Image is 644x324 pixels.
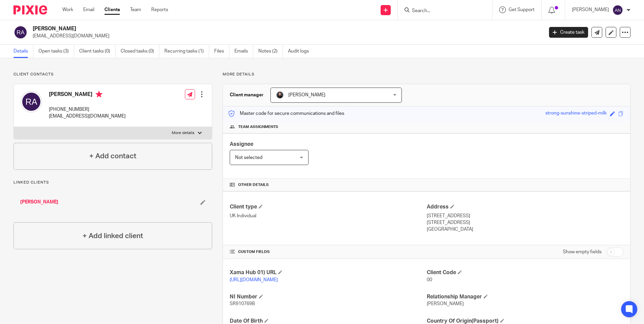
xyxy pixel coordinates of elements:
a: Files [214,45,229,58]
p: Linked clients [13,180,212,185]
span: [PERSON_NAME] [427,301,464,306]
h4: NI Number [230,293,426,300]
a: Details [13,45,33,58]
p: More details [223,72,631,77]
img: svg%3E [13,25,28,39]
a: Audit logs [288,45,314,58]
a: Team [130,6,141,13]
h4: Xama Hub 01) URL [230,269,426,276]
img: My%20Photo.jpg [276,91,284,99]
p: [STREET_ADDRESS] [427,213,623,219]
input: Search [411,8,472,14]
img: svg%3E [612,5,623,15]
p: [STREET_ADDRESS] [427,219,623,226]
p: Client contacts [13,72,212,77]
label: Show empty fields [563,249,602,255]
a: Email [83,6,94,13]
h4: Address [427,203,623,210]
p: [GEOGRAPHIC_DATA] [427,226,623,233]
span: 00 [427,278,432,282]
h4: [PERSON_NAME] [49,91,126,99]
a: Notes (2) [258,45,283,58]
p: More details [172,130,194,136]
h2: [PERSON_NAME] [33,25,438,32]
span: Other details [238,182,269,188]
a: Reports [151,6,168,13]
h3: Client manager [230,92,264,98]
img: Pixie [13,5,47,14]
span: Get Support [509,7,535,12]
a: Work [62,6,73,13]
img: svg%3E [21,91,42,112]
a: Closed tasks (0) [121,45,159,58]
p: [PHONE_NUMBER] [49,106,126,113]
h4: Relationship Manager [427,293,623,300]
p: [EMAIL_ADDRESS][DOMAIN_NAME] [33,33,539,39]
h4: Client Code [427,269,623,276]
a: Recurring tasks (1) [164,45,209,58]
h4: + Add linked client [83,231,143,241]
p: UK Individual [230,213,426,219]
span: SR910769B [230,301,255,306]
a: [URL][DOMAIN_NAME] [230,278,278,282]
h4: Client type [230,203,426,210]
a: Open tasks (3) [38,45,74,58]
div: strong-sunshine-striped-milk [545,110,607,118]
span: Not selected [235,155,262,160]
h4: + Add contact [89,151,136,161]
a: Client tasks (0) [79,45,116,58]
span: Assignee [230,141,253,147]
a: Emails [234,45,253,58]
a: Create task [549,27,588,38]
a: Clients [104,6,120,13]
a: [PERSON_NAME] [20,199,58,205]
p: Master code for secure communications and files [228,110,344,117]
span: Team assignments [238,124,278,130]
h4: CUSTOM FIELDS [230,249,426,255]
i: Primary [96,91,102,98]
span: [PERSON_NAME] [288,93,325,97]
p: [EMAIL_ADDRESS][DOMAIN_NAME] [49,113,126,120]
p: [PERSON_NAME] [572,6,609,13]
